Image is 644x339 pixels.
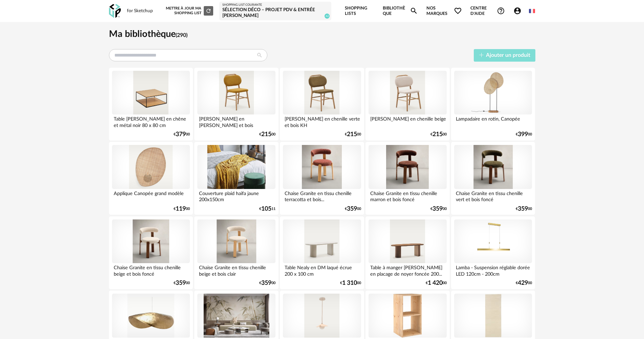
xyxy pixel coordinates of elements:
span: 429 [518,281,528,285]
a: Applique Canopée grand modèle Applique Canopée grand modèle €11900 [109,142,193,215]
div: € 00 [174,281,190,285]
a: Table Nealy en DM laqué écrue 200 x 100 cm Table Nealy en DM laqué écrue 200 x 100 cm €1 31000 [280,216,364,289]
span: 215 [261,132,271,137]
a: Chaise Granite en tissu chenille marron et bois foncé Chaise Granite en tissu chenille marron et ... [365,142,449,215]
a: Chaise Helda en chenille moutarde et bois [PERSON_NAME] en [PERSON_NAME] et bois €21500 [194,68,278,141]
a: Lamba - Suspension réglable dorée LED 120cm - 200cm Lamba - Suspension réglable dorée LED 120cm -... [451,216,535,289]
div: for Sketchup [127,8,153,14]
div: € 00 [516,281,532,285]
span: (290) [176,33,187,38]
a: Table à manger Nealy en placage de noyer foncée 200 x 100 cm Table à manger [PERSON_NAME] en plac... [365,216,449,289]
span: 359 [176,281,186,285]
span: 42 [325,14,330,19]
span: 215 [347,132,357,137]
span: 359 [261,281,271,285]
span: 359 [432,207,443,211]
div: [PERSON_NAME] en chenille verte et bois KH [283,114,361,128]
div: Couverture plaid haifa jaune 200x150cm [197,189,275,203]
img: fr [529,8,535,14]
span: 105 [261,207,271,211]
span: Centre d'aideHelp Circle Outline icon [470,5,505,17]
a: Chaise Helda en chenille verte et bois KH [PERSON_NAME] en chenille verte et bois KH €21500 [280,68,364,141]
span: Help Circle Outline icon [497,7,505,15]
div: € 00 [430,207,447,211]
span: 359 [347,207,357,211]
span: 215 [432,132,443,137]
span: 1 420 [428,281,443,285]
div: € 11 [259,207,275,211]
div: € 00 [516,132,532,137]
span: 1 310 [342,281,357,285]
div: Chaise Granite en tissu chenille beige et bois foncé [112,263,190,277]
div: € 00 [340,281,361,285]
div: [PERSON_NAME] en chenille beige [369,114,446,128]
a: Chaise Granite en tissu chenille vert et bois foncé Chaise Granite en tissu chenille vert et bois... [451,142,535,215]
span: 399 [518,132,528,137]
a: Lampadaire en rotin, Canopée Lampadaire en rotin, Canopée €39900 [451,68,535,141]
span: Heart Outline icon [454,7,462,15]
div: Chaise Granite en tissu chenille marron et bois foncé [369,189,446,203]
a: Chaise Granite en tissu chenille terracotta et bois clair Chaise Granite en tissu chenille terrac... [280,142,364,215]
div: Mettre à jour ma Shopping List [164,6,213,16]
div: Table à manger [PERSON_NAME] en placage de noyer foncée 200... [369,263,446,277]
div: € 00 [174,132,190,137]
h1: Ma bibliothèque [109,28,535,40]
div: Lamba - Suspension réglable dorée LED 120cm - 200cm [454,263,532,277]
div: Chaise Granite en tissu chenille terracotta et bois... [283,189,361,203]
a: Shopping List courante Sélection Déco – Projet PDV & entrée [PERSON_NAME] 42 [222,3,328,19]
span: Refresh icon [205,9,212,13]
a: Table basse Yoana en chêne et métal noir 80 x 80 cm Table [PERSON_NAME] en chêne et métal noir 80... [109,68,193,141]
div: € 00 [345,132,361,137]
div: Sélection Déco – Projet PDV & entrée [PERSON_NAME] [222,7,328,19]
div: € 00 [259,281,275,285]
div: Shopping List courante [222,3,328,7]
span: 379 [176,132,186,137]
div: € 00 [259,132,275,137]
a: Couverture plaid haifa jaune 200x150cm Couverture plaid haifa jaune 200x150cm €10511 [194,142,278,215]
div: Table Nealy en DM laqué écrue 200 x 100 cm [283,263,361,277]
span: Account Circle icon [513,7,525,15]
div: € 00 [516,207,532,211]
span: Ajouter un produit [486,52,530,58]
div: Chaise Granite en tissu chenille vert et bois foncé [454,189,532,203]
div: Table [PERSON_NAME] en chêne et métal noir 80 x 80 cm [112,114,190,128]
div: Applique Canopée grand modèle [112,189,190,203]
span: Account Circle icon [513,7,521,15]
div: Lampadaire en rotin, Canopée [454,114,532,128]
img: OXP [109,4,121,18]
button: Ajouter un produit [474,49,535,62]
span: 119 [176,207,186,211]
div: € 00 [345,207,361,211]
span: 359 [518,207,528,211]
div: € 00 [174,207,190,211]
div: Chaise Granite en tissu chenille beige et bois clair [197,263,275,277]
a: Chaise Granite en tissu chenille beige et bois foncé Chaise Granite en tissu chenille beige et bo... [109,216,193,289]
a: Chaise Granite en tissu chenille beige et bois clair Chaise Granite en tissu chenille beige et bo... [194,216,278,289]
div: € 00 [430,132,447,137]
span: Magnify icon [410,7,418,15]
a: Chaise Helda en chenille beige [PERSON_NAME] en chenille beige €21500 [365,68,449,141]
div: € 00 [426,281,447,285]
div: [PERSON_NAME] en [PERSON_NAME] et bois [197,114,275,128]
